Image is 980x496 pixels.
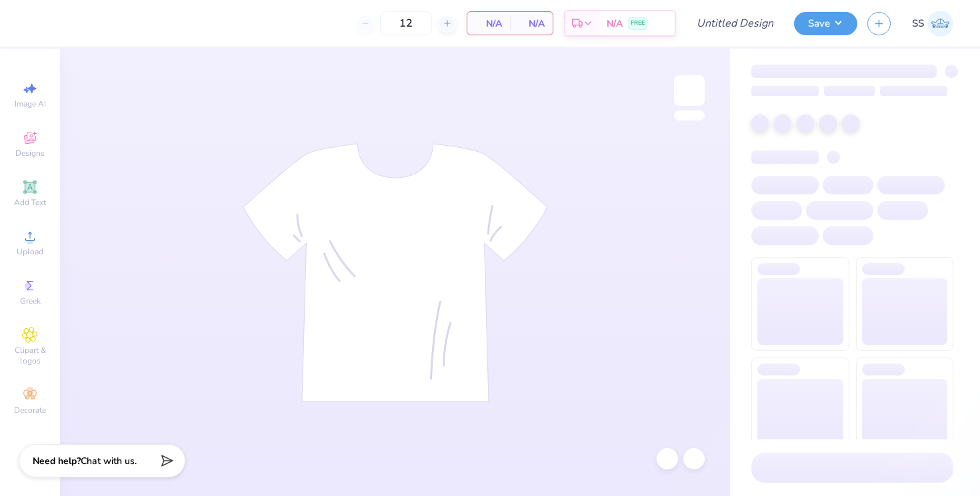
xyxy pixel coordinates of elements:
span: Clipart & logos [7,345,53,366]
span: Chat with us. [81,455,137,467]
button: Save [794,12,857,35]
input: Untitled Design [686,10,784,37]
img: Scott Skora [927,11,953,37]
img: tee-skeleton.svg [243,143,548,402]
span: Add Text [14,197,46,208]
span: Designs [15,148,45,158]
span: N/A [607,17,623,31]
a: SS [912,11,953,37]
span: Decorate [14,405,46,415]
span: Image AI [15,99,46,109]
span: FREE [631,19,645,28]
span: Greek [20,296,41,306]
span: Upload [17,246,43,257]
strong: Need help? [33,455,81,467]
input: – – [380,11,432,35]
span: N/A [518,17,545,31]
span: N/A [475,17,502,31]
span: SS [912,16,924,31]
